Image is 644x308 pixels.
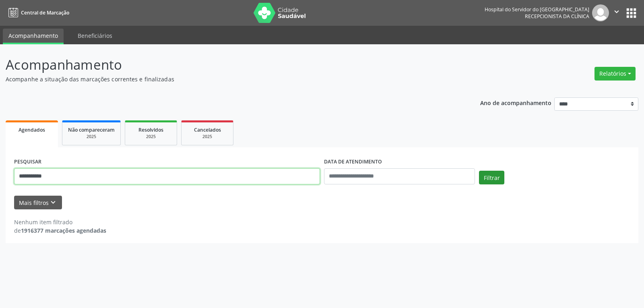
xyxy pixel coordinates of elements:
[6,75,448,83] p: Acompanhe a situação das marcações correntes e finalizadas
[480,97,551,107] p: Ano de acompanhamento
[14,226,106,235] div: de
[131,134,171,140] div: 2025
[14,196,62,210] button: Mais filtroskeyboard_arrow_down
[138,126,163,133] span: Resolvidos
[624,6,638,20] button: apps
[6,6,69,19] a: Central de Marcação
[525,13,589,20] span: Recepcionista da clínica
[609,4,624,21] button: 
[14,156,41,168] label: PESQUISAR
[485,6,589,13] div: Hospital do Servidor do [GEOGRAPHIC_DATA]
[21,227,106,234] strong: 1916377 marcações agendadas
[3,29,64,44] a: Acompanhamento
[72,29,118,43] a: Beneficiários
[612,7,621,16] i: 
[187,134,227,140] div: 2025
[479,171,504,184] button: Filtrar
[324,156,382,168] label: DATA DE ATENDIMENTO
[594,67,636,81] button: Relatórios
[194,126,221,133] span: Cancelados
[21,9,69,16] span: Central de Marcação
[19,126,45,133] span: Agendados
[6,55,448,75] p: Acompanhamento
[68,126,115,133] span: Não compareceram
[49,198,58,207] i: keyboard_arrow_down
[68,134,115,140] div: 2025
[14,218,106,226] div: Nenhum item filtrado
[592,4,609,21] img: img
